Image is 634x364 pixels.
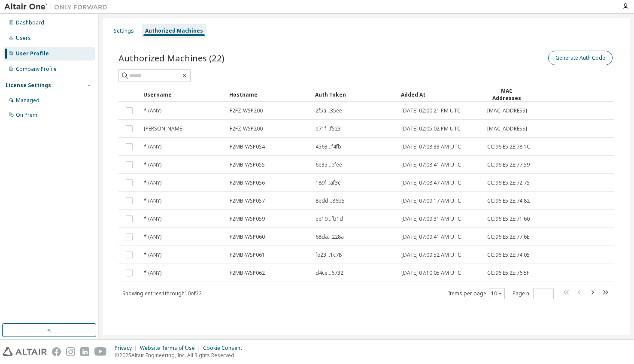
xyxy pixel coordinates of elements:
[3,347,47,356] img: altair_logo.svg
[448,288,505,299] span: Items per page
[487,125,527,132] span: [MAC_ADDRESS]
[230,270,265,276] span: F2MB-WSP062
[487,107,527,114] span: [MAC_ADDRESS]
[401,197,461,204] span: [DATE] 07:09:17 AM UTC
[315,161,342,168] span: 6e35...efee
[487,161,530,168] span: CC:96:E5:2E:77:59
[230,179,265,186] span: F2MB-WSP056
[491,290,503,297] button: 10
[230,143,265,150] span: F2MB-WSP054
[487,197,530,204] span: CC:96:E5:2E:74:82
[230,234,265,240] span: F2MB-WSP060
[115,352,247,359] p: © 2025 Altair Engineering, Inc. All Rights Reserved.
[315,179,340,186] span: 189f...af3c
[16,66,57,73] div: Company Profile
[230,252,265,258] span: F2MB-WSP061
[229,88,308,101] div: Hostname
[140,345,203,352] div: Website Terms of Use
[115,345,140,352] div: Privacy
[315,88,394,101] div: Auth Token
[401,88,480,101] div: Added At
[144,197,161,204] span: * (ANY)
[315,143,341,150] span: 4563...f4fb
[144,270,161,276] span: * (ANY)
[6,82,51,89] div: License Settings
[144,179,161,186] span: * (ANY)
[487,143,530,150] span: CC:96:E5:2E:78:1C
[144,125,184,132] span: [PERSON_NAME]
[114,27,134,34] div: Settings
[401,143,461,150] span: [DATE] 07:08:33 AM UTC
[548,51,613,65] button: Generate Auth Code
[144,252,161,258] span: * (ANY)
[230,107,263,114] span: F2FZ-WSP200
[16,50,49,57] div: User Profile
[315,234,344,240] span: 68da...228a
[401,270,461,276] span: [DATE] 07:10:05 AM UTC
[4,3,112,11] img: Altair One
[487,215,530,222] span: CC:96:E5:2E:71:60
[230,215,265,222] span: F2MB-WSP059
[315,107,342,114] span: 2f5a...35ee
[487,252,530,258] span: CC:96:E5:2E:74:05
[487,87,527,102] div: MAC Addresses
[144,234,161,240] span: * (ANY)
[144,161,161,168] span: * (ANY)
[315,215,343,222] span: ee10...fb1d
[16,19,44,26] div: Dashboard
[487,179,530,186] span: CC:96:E5:2E:72:75
[401,179,461,186] span: [DATE] 07:08:47 AM UTC
[315,252,342,258] span: fe23...1c78
[203,345,247,352] div: Cookie Consent
[52,347,61,356] img: facebook.svg
[401,252,461,258] span: [DATE] 07:09:52 AM UTC
[80,347,89,356] img: linkedin.svg
[144,143,161,150] span: * (ANY)
[16,112,37,118] div: On Prem
[144,107,161,114] span: * (ANY)
[513,288,554,299] span: Page n.
[66,347,75,356] img: instagram.svg
[315,270,343,276] span: d4ce...6732
[401,107,461,114] span: [DATE] 02:00:21 PM UTC
[230,125,263,132] span: F2FZ-WSP200
[230,197,265,204] span: F2MB-WSP057
[145,27,203,34] div: Authorized Machines
[487,270,529,276] span: CC:96:E5:2E:76:5F
[401,125,461,132] span: [DATE] 02:05:02 PM UTC
[230,161,265,168] span: F2MB-WSP055
[94,347,107,356] img: youtube.svg
[401,161,461,168] span: [DATE] 07:08:41 AM UTC
[315,197,345,204] span: 8edd...86b5
[16,97,39,104] div: Managed
[143,88,222,101] div: Username
[315,125,341,132] span: e71f...f523
[16,35,31,42] div: Users
[401,215,461,222] span: [DATE] 07:09:31 AM UTC
[118,52,224,64] span: Authorized Machines (22)
[144,215,161,222] span: * (ANY)
[401,234,461,240] span: [DATE] 07:09:41 AM UTC
[122,290,202,297] span: Showing entries 1 through 10 of 22
[487,234,529,240] span: CC:96:E5:2E:77:6E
